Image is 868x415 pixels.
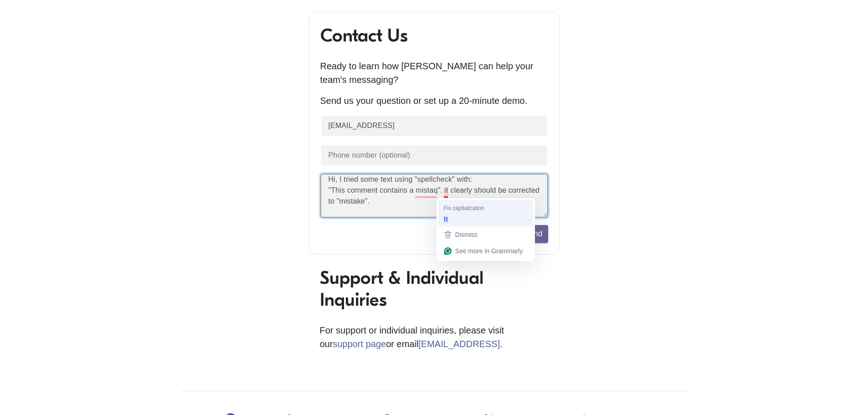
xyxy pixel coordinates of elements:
[418,339,500,349] a: [EMAIL_ADDRESS]
[320,174,548,218] textarea: To enrich screen reader interactions, please activate Accessibility in Grammarly extension settings
[320,94,548,108] p: Send us your question or set up a 20-minute demo.
[320,115,548,137] input: Verified by Zero Phishing
[320,25,548,46] h1: Contact Us
[333,339,386,349] a: support page
[320,144,548,167] input: Phone number (optional)
[320,267,549,311] h1: Support & Individual Inquiries
[320,59,548,87] p: Ready to learn how [PERSON_NAME] can help your team's messaging?
[320,323,549,351] p: For support or individual inquiries, please visit our or email .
